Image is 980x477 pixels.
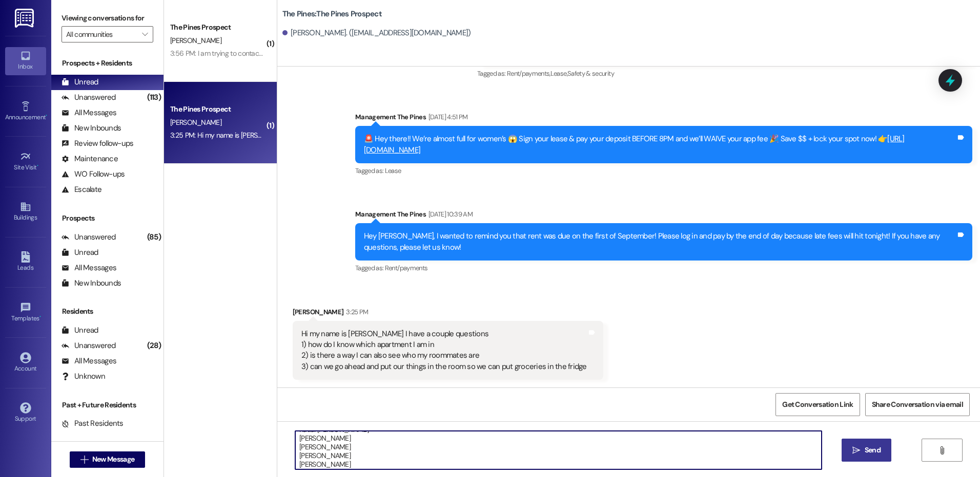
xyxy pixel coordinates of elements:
div: Unanswered [62,340,116,351]
div: 🚨 Hey there!! We’re almost full for women’s 😱 Sign your lease & pay your deposit BEFORE 8PM and w... [364,134,956,156]
span: • [46,112,47,119]
div: (85) [145,229,164,245]
img: ResiDesk Logo [15,9,36,28]
span: Send [865,445,881,456]
textarea: Kauai [PERSON_NAME] [PERSON_NAME] [PERSON_NAME] [PERSON_NAME] [PERSON_NAME] [295,431,821,469]
div: Unread [62,247,98,258]
div: Past Residents [62,418,124,429]
a: Site Visit • [5,148,46,176]
span: Get Conversation Link [782,399,853,410]
div: Past + Future Residents [51,400,164,410]
input: All communities [66,26,137,42]
div: Maintenance [62,154,118,164]
label: Viewing conversations for [62,10,153,26]
div: [DATE] 10:39 AM [426,209,473,220]
a: Templates • [5,299,46,327]
span: New Message [92,454,134,465]
div: Management The Pines [355,209,972,223]
a: Support [5,399,46,427]
div: Escalate [62,184,101,195]
span: • [39,313,41,320]
span: Lease [385,166,401,175]
div: New Inbounds [62,278,121,289]
a: Account [5,349,46,377]
i:  [80,456,88,464]
div: Tagged as: [355,261,972,275]
div: Unread [62,325,98,336]
div: Residents [51,306,164,317]
div: [DATE] 4:51 PM [426,112,468,122]
div: 3:56 PM: I am trying to contact though phone call and it's not working, no answer and voicemail i... [170,49,468,58]
i:  [852,446,860,454]
div: Prospects [51,213,164,224]
div: 3:25 PM: Hi my name is [PERSON_NAME] I have a couple questions 1) how do I know which apartment I... [170,131,922,140]
span: Rent/payments [385,264,428,272]
div: [PERSON_NAME]. ([EMAIL_ADDRESS][DOMAIN_NAME]) [282,28,471,38]
button: New Message [70,451,146,468]
a: Inbox [5,47,46,75]
span: [PERSON_NAME] [170,36,221,45]
div: New Inbounds [62,123,121,134]
span: Lease , [550,69,567,78]
div: All Messages [62,356,116,366]
button: Share Conversation via email [865,393,970,416]
a: Buildings [5,198,46,226]
div: Unanswered [62,92,116,103]
span: [PERSON_NAME] [170,118,221,127]
div: All Messages [62,107,116,118]
span: • [37,162,38,169]
div: Hi my name is [PERSON_NAME] I have a couple questions 1) how do I know which apartment I am in 2)... [301,329,587,373]
div: Review follow-ups [62,138,133,149]
b: The Pines: The Pines Prospect [282,9,382,19]
div: Prospects + Residents [51,58,164,69]
i:  [938,446,946,454]
div: The Pines Prospect [170,104,265,115]
div: 3:25 PM [343,307,368,317]
div: Unread [62,77,98,88]
div: Future Residents [62,433,131,444]
span: Rent/payments , [507,69,550,78]
div: Tagged as: [477,66,972,81]
a: Leads [5,248,46,276]
div: WO Follow-ups [62,169,125,180]
span: Safety & security [567,69,614,78]
div: All Messages [62,263,116,273]
div: The Pines Prospect [170,22,265,33]
span: Share Conversation via email [872,399,963,410]
div: Management The Pines [355,112,972,126]
div: Unanswered [62,232,116,243]
button: Get Conversation Link [775,393,860,416]
div: (28) [145,338,164,354]
div: Unknown [62,371,105,382]
i:  [142,30,148,38]
div: (113) [145,90,164,105]
div: [PERSON_NAME] [293,307,603,321]
div: Tagged as: [355,163,972,178]
a: [URL][DOMAIN_NAME] [364,134,905,155]
button: Send [842,439,891,462]
div: Hey [PERSON_NAME], I wanted to remind you that rent was due on the first of September! Please log... [364,231,956,253]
